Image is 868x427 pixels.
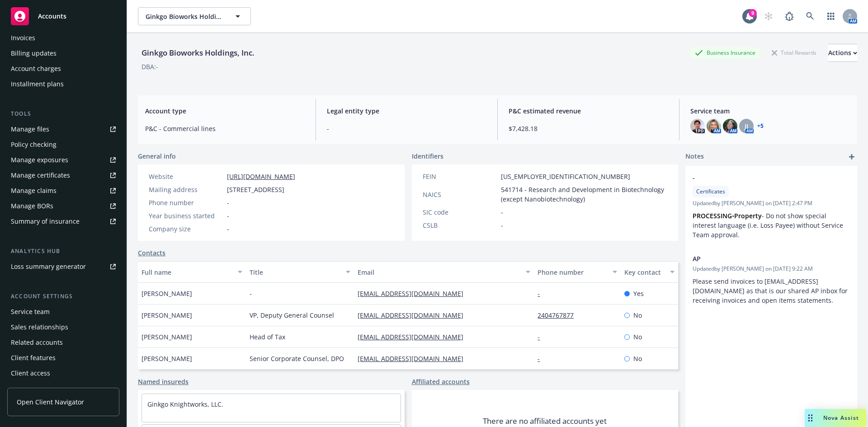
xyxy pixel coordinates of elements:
span: [PERSON_NAME] [142,289,192,298]
a: Ginkgo Knightworks, LLC. [147,400,223,408]
a: Summary of insurance [7,214,119,229]
a: Invoices [7,31,119,45]
span: [PERSON_NAME] [142,310,192,320]
div: Client features [11,351,56,365]
a: Start snowing [759,7,778,25]
div: NAICS [423,190,497,199]
span: No [633,310,642,320]
a: Affiliated accounts [412,377,470,386]
a: Search [801,7,819,25]
div: Total Rewards [767,47,821,58]
a: Service team [7,305,119,319]
span: - [227,211,229,221]
a: [EMAIL_ADDRESS][DOMAIN_NAME] [358,354,471,363]
span: Senior Corporate Counsel, DPO [250,354,344,363]
span: Certificates [696,188,725,196]
div: CSLB [423,221,497,230]
div: SIC code [423,207,497,217]
span: [PERSON_NAME] [142,354,192,363]
button: Key contact [621,261,678,283]
div: Website [149,172,223,181]
div: Year business started [149,211,223,221]
a: Sales relationships [7,320,119,334]
p: • - Do not show special interest language (i.e. Loss Payee) without Service Team approval. [693,211,850,239]
div: Full name [142,267,232,277]
div: Manage exposures [11,153,68,167]
div: Mailing address [149,185,223,194]
div: Title [250,267,340,277]
span: There are no affiliated accounts yet [483,416,607,427]
span: Identifiers [412,151,443,161]
a: Manage exposures [7,153,119,167]
a: +5 [757,123,764,129]
span: [PERSON_NAME] [142,332,192,342]
span: AP [693,254,826,263]
div: Manage certificates [11,168,70,183]
span: - [227,224,229,234]
div: Manage BORs [11,199,53,213]
a: Account charges [7,61,119,76]
span: Account type [145,106,305,116]
a: Manage certificates [7,168,119,183]
div: Phone number [538,267,607,277]
div: Phone number [149,198,223,207]
span: General info [138,151,176,161]
div: Policy checking [11,137,57,152]
img: photo [707,119,721,133]
a: add [846,151,857,162]
button: Nova Assist [805,409,866,427]
span: - [501,207,503,217]
span: [STREET_ADDRESS] [227,185,284,194]
span: Updated by [PERSON_NAME] on [DATE] 2:47 PM [693,199,850,207]
div: Business Insurance [690,47,760,58]
a: Manage files [7,122,119,136]
div: Account charges [11,61,61,76]
a: Accounts [7,4,119,29]
a: 2404767877 [538,311,581,319]
a: [URL][DOMAIN_NAME] [227,172,295,181]
div: Actions [828,44,857,61]
div: Company size [149,224,223,234]
div: Manage claims [11,183,57,198]
div: Email [358,267,520,277]
div: Ginkgo Bioworks Holdings, Inc. [138,47,258,59]
span: P&C estimated revenue [509,106,668,116]
span: - [693,173,826,183]
a: Contacts [138,248,165,258]
span: Please send invoices to [EMAIL_ADDRESS][DOMAIN_NAME] as that is our shared AP inbox for receiving... [693,277,849,305]
a: [EMAIL_ADDRESS][DOMAIN_NAME] [358,289,471,298]
span: Legal entity type [327,106,486,116]
button: Phone number [534,261,620,283]
div: Tools [7,109,119,118]
span: - [327,124,486,133]
div: FEIN [423,172,497,181]
span: $7,428.18 [509,124,668,133]
button: Title [246,261,354,283]
div: Account settings [7,292,119,301]
div: 9 [749,9,757,17]
div: Key contact [624,267,665,277]
a: - [538,354,547,363]
div: Installment plans [11,77,64,91]
div: Summary of insurance [11,214,80,229]
span: Head of Tax [250,332,285,342]
a: - [538,289,547,298]
a: Manage BORs [7,199,119,213]
span: [US_EMPLOYER_IDENTIFICATION_NUMBER] [501,172,630,181]
span: Notes [685,151,704,162]
span: Accounts [38,13,66,20]
button: Email [354,261,534,283]
span: Updated by [PERSON_NAME] on [DATE] 9:22 AM [693,265,850,273]
a: [EMAIL_ADDRESS][DOMAIN_NAME] [358,311,471,319]
div: DBA: - [142,62,158,71]
div: Service team [11,305,50,319]
span: VP, Deputy General Counsel [250,310,334,320]
div: -CertificatesUpdatedby [PERSON_NAME] on [DATE] 2:47 PMPROCESSING•Property- Do not show special in... [685,166,857,247]
strong: PROCESSING [693,211,732,220]
button: Ginkgo Bioworks Holdings, Inc. [138,7,251,25]
span: - [227,198,229,207]
button: Actions [828,44,857,62]
span: - [250,289,252,298]
div: Drag to move [805,409,816,427]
